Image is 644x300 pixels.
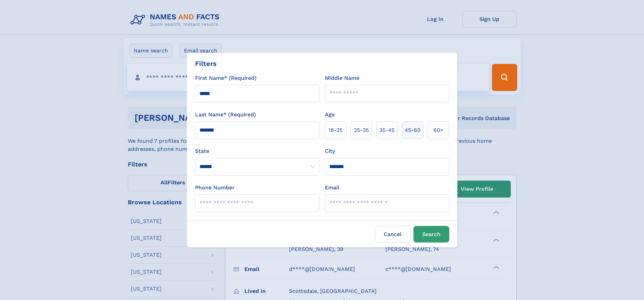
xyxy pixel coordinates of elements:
label: Email [325,184,339,192]
label: Phone Number [195,184,235,192]
button: Search [413,226,449,243]
label: State [195,147,319,155]
span: 45‑60 [405,126,421,134]
span: 60+ [433,126,444,134]
div: Filters [195,59,217,69]
label: City [325,147,335,155]
label: Age [325,111,335,119]
span: 18‑25 [329,126,342,134]
label: Last Name* (Required) [195,111,256,119]
span: 35‑45 [379,126,395,134]
label: First Name* (Required) [195,74,257,82]
span: 25‑35 [354,126,369,134]
label: Middle Name [325,74,359,82]
label: Cancel [375,226,411,243]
